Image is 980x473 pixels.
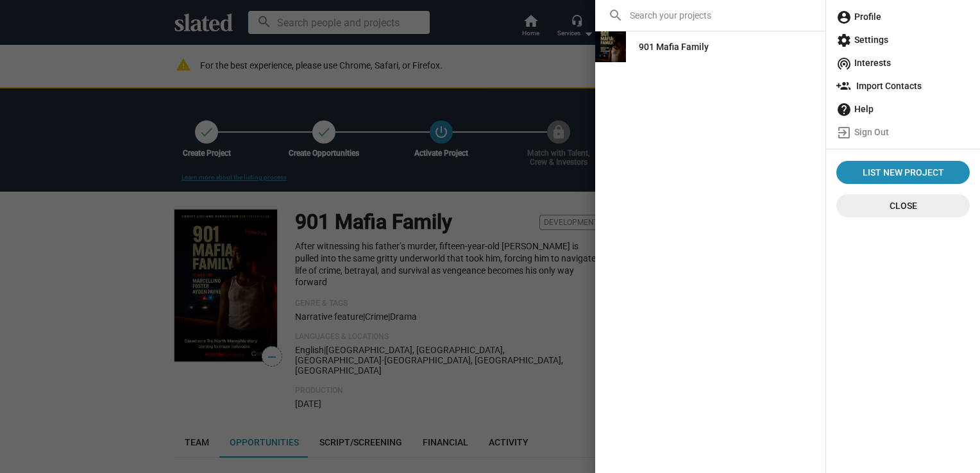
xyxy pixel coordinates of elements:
[836,97,970,120] span: Help
[836,5,970,28] span: Profile
[15,28,35,48] img: Profile image for Jordan
[831,120,975,144] a: Sign Out
[836,125,852,140] mat-icon: exit_to_app
[831,97,975,120] a: Help
[836,102,852,117] mat-icon: help
[836,56,852,71] mat-icon: wifi_tethering
[836,120,970,144] span: Sign Out
[841,161,965,184] span: List New Project
[42,24,242,37] div: Hi, [PERSON_NAME].
[836,10,852,25] mat-icon: account_circle
[629,35,719,58] a: 901 Mafia Family
[836,51,970,74] span: Interests
[836,161,970,184] a: List New Project
[836,33,852,48] mat-icon: settings
[103,188,169,199] a: success lander
[831,5,975,28] a: Profile
[847,194,959,217] span: Close
[836,28,970,51] span: Settings
[831,74,975,97] a: Import Contacts
[595,31,626,62] img: 901 Mafia Family
[608,8,623,23] mat-icon: search
[42,222,242,233] p: Message from Jordan, sent 2m ago
[42,24,242,217] div: Message content
[42,43,242,131] div: I get a notification when people start the checkout process for our Script & Financial Analysis i...
[836,74,970,97] span: Import Contacts
[639,35,709,58] div: 901 Mafia Family
[831,28,975,51] a: Settings
[836,194,970,217] button: Close
[831,51,975,74] a: Interests
[42,138,242,201] div: Projects with high Script/Financial Scores get more attention from Slated investors and high-prof...
[112,206,173,218] a: SUCCESSES
[5,16,251,242] div: message notification from Jordan, 2m ago. Hi, Cortez. I get a notification when people start the ...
